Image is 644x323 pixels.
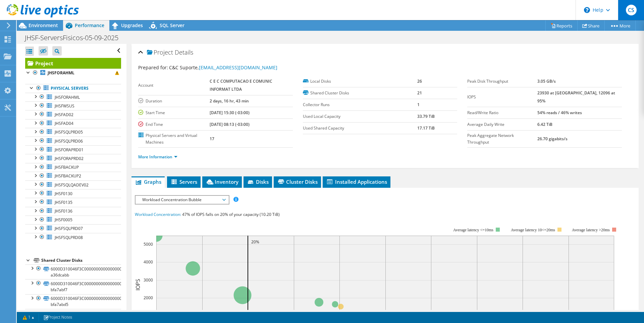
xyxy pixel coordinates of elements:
[55,138,83,144] span: JHSFSQLPRD06
[55,173,81,179] span: JHSFBACKUP2
[25,163,121,172] a: JHSFBACKUP
[139,196,225,204] span: Workload Concentration Bubble
[537,90,615,104] b: 23930 at [GEOGRAPHIC_DATA], 12096 at 95%
[537,122,552,127] b: 6.42 TiB
[55,164,79,170] span: JHSFBACKUP
[182,212,280,217] span: 47% of IOPS falls on 20% of your capacity (10.20 TiB)
[453,228,493,232] tspan: Average latency <=10ms
[39,313,77,322] a: Project Notes
[55,94,80,100] span: JHSFORAHML
[144,277,153,283] text: 3000
[25,84,121,93] a: Physical Servers
[55,217,72,223] span: JHSF0005
[25,233,121,242] a: JHSFSQLPRD08
[55,208,72,214] span: JHSF0136
[25,294,121,309] a: 6000D310046F3C00000000000000005E-bfa7abd5
[55,199,72,205] span: JHSF0135
[170,178,197,185] span: Servers
[144,259,153,265] text: 4000
[55,182,89,188] span: JHSFSQLQADEV02
[626,5,637,15] span: CS
[147,49,173,56] span: Project
[55,156,84,161] span: JHSFORAPRD02
[55,120,73,126] span: JHSFAD04
[604,20,636,31] a: More
[303,78,417,85] label: Local Disks
[210,110,250,115] b: [DATE] 15:30 (-03:00)
[467,78,537,85] label: Peak Disk Throughput
[18,313,39,322] a: 1
[55,129,83,135] span: JHSFSQLPRD05
[25,216,121,224] a: JHSF0005
[138,64,168,71] label: Prepared for:
[417,102,420,107] b: 1
[55,147,84,153] span: JHSFORAPRD01
[247,178,269,185] span: Disks
[25,189,121,198] a: JHSF0130
[160,22,184,28] span: SQL Server
[303,113,417,120] label: Used Local Capacity
[55,226,83,231] span: JHSFSQLPRD07
[25,180,121,189] a: JHSFSQLQADEV02
[584,7,590,13] svg: \n
[134,279,142,291] text: IOPS
[25,207,121,216] a: JHSF0136
[417,90,422,96] b: 21
[210,78,272,92] b: C E C COMPUTACAO E COMUNIC INFORMAT LTDA
[537,136,568,142] b: 26.70 gigabits/s
[25,198,121,207] a: JHSF0135
[511,228,555,232] tspan: Average latency 10<=20ms
[25,101,121,110] a: JHSFWSUS
[25,119,121,128] a: JHSFAD04
[326,178,387,185] span: Installed Applications
[144,295,153,301] text: 2000
[48,70,74,76] b: JHSFORAHML
[25,69,121,77] a: JHSFORAHML
[25,128,121,137] a: JHSFSQLPRD05
[29,22,58,28] span: Environment
[210,122,250,127] b: [DATE] 08:13 (-03:00)
[206,178,238,185] span: Inventory
[41,256,121,264] div: Shared Cluster Disks
[467,121,537,128] label: Average Daily Write
[55,235,83,240] span: JHSFSQLPRD08
[25,137,121,145] a: JHSFSQLPRD06
[25,172,121,180] a: JHSFBACKUP2
[55,191,72,196] span: JHSF0130
[25,110,121,119] a: JHSFAD02
[467,94,537,100] label: IOPS
[75,22,104,28] span: Performance
[251,239,259,245] text: 20%
[25,264,121,279] a: 6000D310046F3C00000000000000003C-a36dcabb
[577,20,605,31] a: Share
[537,110,582,115] b: 54% reads / 46% writes
[135,178,161,185] span: Graphs
[138,121,210,128] label: End Time
[417,78,422,84] b: 26
[210,98,249,104] b: 2 days, 16 hr, 43 min
[144,241,153,247] text: 5000
[545,20,578,31] a: Reports
[210,136,214,142] b: 17
[572,228,610,232] text: Average latency >20ms
[25,224,121,233] a: JHSFSQLPRD07
[303,90,417,96] label: Shared Cluster Disks
[199,64,277,71] a: [EMAIL_ADDRESS][DOMAIN_NAME]
[467,132,537,146] label: Peak Aggregate Network Throughput
[138,98,210,104] label: Duration
[417,125,435,131] b: 17.17 TiB
[303,101,417,108] label: Collector Runs
[417,113,435,119] b: 33.79 TiB
[55,112,73,117] span: JHSFAD02
[169,64,277,71] span: C&C Suporte,
[22,34,129,42] h1: JHSF-ServersFisicos-05-09-2025
[138,154,177,160] a: More Information
[467,109,537,116] label: Read/Write Ratio
[25,279,121,294] a: 6000D310046F3C00000000000000005A-bfa7abf7
[25,58,121,69] a: Project
[121,22,143,28] span: Upgrades
[135,212,181,217] span: Workload Concentration:
[138,109,210,116] label: Start Time
[55,103,74,109] span: JHSFWSUS
[25,93,121,101] a: JHSFORAHML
